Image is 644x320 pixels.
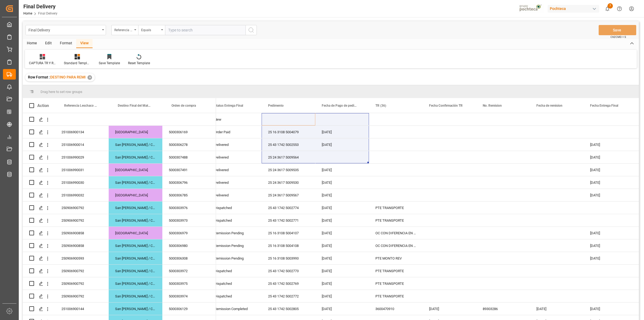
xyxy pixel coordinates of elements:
span: No. Remision [483,104,502,107]
div: [DATE] [584,239,637,252]
div: Reset Template [128,61,150,66]
div: [GEOGRAPHIC_DATA] [109,126,162,138]
div: [DATE] [584,138,637,151]
div: [DATE] [584,303,637,315]
div: PTE TRANSPORTE [369,265,423,277]
span: Row Format : [28,75,50,79]
div: 251006990031 [55,164,109,176]
div: [DATE] [584,227,637,239]
div: Press SPACE to select this row. [23,214,216,227]
div: [GEOGRAPHIC_DATA] [109,164,162,176]
div: [DATE] [315,252,369,264]
button: open menu [25,25,106,35]
div: 25 16 3108 5004108 [262,239,315,252]
img: pochtecaImg.jpg_1689854062.jpg [518,4,544,13]
span: Orden de compra [171,104,196,107]
div: 5000307488 [162,151,216,163]
div: Press SPACE to select this row. [23,277,216,290]
div: [DATE] [530,303,584,315]
div: San [PERSON_NAME] / CDMX [109,176,162,189]
div: 5000306980 [162,239,216,252]
div: Standard Templates [64,61,91,66]
div: Dispatched [208,277,262,290]
div: 5000303973 [162,214,216,226]
div: 89303286 [476,303,530,315]
div: Press SPACE to select this row. [23,252,216,265]
div: 25 16 3108 5004079 [262,126,315,138]
div: Press SPACE to select this row. [23,138,216,151]
div: Delivered [208,151,262,163]
div: Press SPACE to select this row. [23,189,216,202]
button: Save [599,25,636,35]
span: TR (36) [375,104,386,107]
span: 7 [608,3,613,9]
span: Fecha Confirmación TR [429,104,463,107]
span: Destino Final del Material [118,104,151,107]
div: [DATE] [423,303,476,315]
span: Fecha de remision [536,104,562,107]
div: New [208,113,262,125]
span: Fecha de Pago de pedimento [322,104,358,107]
div: 25 43 1742 5002774 [262,202,315,214]
div: Press SPACE to select this row. [23,202,216,214]
div: 5000306278 [162,138,216,151]
div: [DATE] [315,303,369,315]
div: 25 43 1742 5002769 [262,277,315,290]
div: PTE TRANSPORTE [369,202,423,214]
div: [DATE] [315,239,369,252]
div: Equals [141,26,159,33]
div: Delivered [208,138,262,151]
div: Press SPACE to select this row. [23,164,216,176]
div: Press SPACE to select this row. [23,176,216,189]
div: [DATE] [315,126,369,138]
span: DESTINO PARA REMI [50,75,86,79]
div: Remission Pending [208,252,262,264]
div: 251006900014 [55,138,109,151]
div: PTE TRANSPORTE [369,214,423,226]
div: ✕ [87,75,92,80]
div: 25 24 3617 5009564 [262,151,315,163]
div: 251006900144 [55,303,109,315]
span: Ctrl/CMD + S [610,35,626,39]
div: Dispatched [208,265,262,277]
div: 5000303972 [162,265,216,277]
div: Remission Completed [208,303,262,315]
div: 251006990029 [55,151,109,163]
div: [DATE] [315,265,369,277]
div: 5000306129 [162,303,216,315]
div: 250906900792 [55,214,109,226]
div: [GEOGRAPHIC_DATA] [109,189,162,201]
div: San [PERSON_NAME] / CDMX [109,252,162,264]
div: Remission Pending [208,227,262,239]
div: PTE TRANSPORTE [369,277,423,290]
button: show 7 new notifications [601,3,613,15]
div: Save Template [99,61,120,66]
span: Drag here to set row groups [41,90,82,94]
div: 251006990030 [55,176,109,189]
div: 5000306979 [162,227,216,239]
div: 25 24 3617 5009567 [262,189,315,201]
div: San [PERSON_NAME] / CDMX [109,303,162,315]
div: San [PERSON_NAME] / CDMX [109,277,162,290]
div: [DATE] [315,290,369,302]
div: [DATE] [584,176,637,189]
div: [GEOGRAPHIC_DATA] [109,227,162,239]
div: 5000306169 [162,126,216,138]
div: Press SPACE to select this row. [23,126,216,138]
div: View [76,39,93,48]
div: [DATE] [584,189,637,201]
div: 25 16 3108 5004107 [262,227,315,239]
span: Status Entrega Final [214,104,243,107]
div: [DATE] [315,277,369,290]
input: Type to search [165,25,246,35]
div: Press SPACE to select this row. [23,290,216,303]
div: 251006900134 [55,126,109,138]
div: Dispatched [208,202,262,214]
div: 250906900858 [55,239,109,252]
div: 25 43 1742 5002773 [262,265,315,277]
div: San [PERSON_NAME] / CDMX [109,265,162,277]
div: 251006990032 [55,189,109,201]
div: Edit [41,39,56,48]
div: OC CON DIFERENCIA EN SAP [369,239,423,252]
div: 25 43 1742 5002553 [262,138,315,151]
